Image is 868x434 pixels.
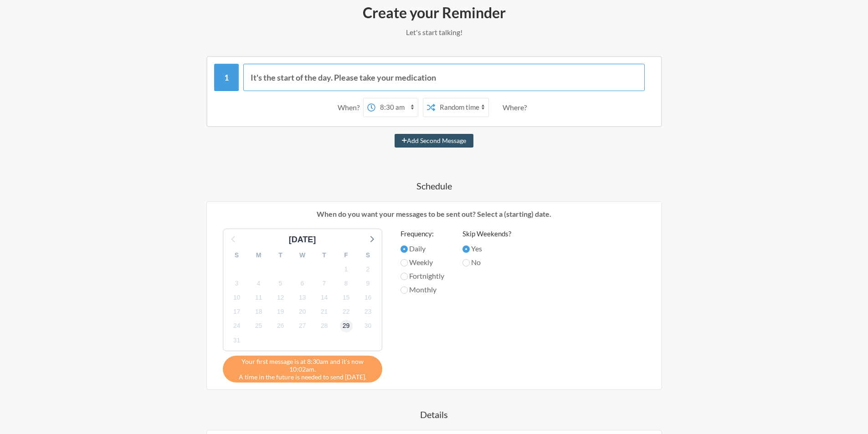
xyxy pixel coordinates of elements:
span: Monday, September 1, 2025 [340,263,353,276]
span: Monday, September 8, 2025 [340,277,353,290]
span: Sunday, September 21, 2025 [318,306,331,318]
span: Thursday, September 4, 2025 [252,277,265,290]
span: Saturday, September 20, 2025 [296,306,309,318]
span: Wednesday, September 10, 2025 [231,291,243,304]
span: Friday, September 12, 2025 [274,291,287,304]
span: Monday, September 29, 2025 [340,320,353,332]
span: Saturday, September 13, 2025 [296,291,309,304]
label: Monthly [401,284,444,295]
span: Friday, September 26, 2025 [274,320,287,332]
label: Weekly [401,257,444,268]
label: Skip Weekends? [462,229,511,239]
span: Monday, September 22, 2025 [340,306,353,318]
label: Fortnightly [401,271,444,281]
span: Saturday, September 27, 2025 [296,320,309,332]
span: Wednesday, October 1, 2025 [231,334,243,347]
div: S [357,248,379,262]
span: Wednesday, September 3, 2025 [231,277,243,290]
div: A time in the future is needed to send [DATE]. [223,356,382,383]
div: [DATE] [285,234,320,246]
input: No [462,259,470,266]
span: Tuesday, September 16, 2025 [362,291,375,304]
input: Message [243,64,645,91]
span: Sunday, September 14, 2025 [318,291,331,304]
div: W [292,248,313,262]
label: Frequency: [401,229,444,239]
h4: Schedule [170,179,699,192]
span: Wednesday, September 17, 2025 [231,306,243,318]
span: Your first message is at 8:30am and it's now 10:02am. [230,357,375,373]
span: Thursday, September 18, 2025 [252,306,265,318]
span: Sunday, September 7, 2025 [318,277,331,290]
div: Where? [503,98,530,117]
p: When do you want your messages to be sent out? Select a (starting) date. [214,209,655,220]
div: T [313,248,335,262]
span: Tuesday, September 23, 2025 [362,306,375,318]
span: Sunday, September 28, 2025 [318,320,331,332]
div: T [270,248,292,262]
span: Tuesday, September 2, 2025 [362,263,375,276]
span: Wednesday, September 24, 2025 [231,320,243,332]
h4: Details [170,408,699,421]
div: M [248,248,270,262]
div: S [226,248,248,262]
span: Thursday, September 25, 2025 [252,320,265,332]
span: Friday, September 19, 2025 [274,306,287,318]
input: Weekly [401,259,408,266]
h2: Create your Reminder [170,3,699,22]
div: When? [338,98,363,117]
span: Saturday, September 6, 2025 [296,277,309,290]
label: No [462,257,511,268]
span: Monday, September 15, 2025 [340,291,353,304]
span: Tuesday, September 30, 2025 [362,320,375,332]
input: Yes [462,245,470,253]
label: Daily [401,243,444,254]
p: Let's start talking! [170,27,699,38]
span: Friday, September 5, 2025 [274,277,287,290]
input: Fortnightly [401,273,408,280]
span: Thursday, September 11, 2025 [252,291,265,304]
label: Yes [462,243,511,254]
input: Daily [401,245,408,253]
div: F [335,248,357,262]
input: Monthly [401,286,408,294]
button: Add Second Message [395,134,473,148]
span: Tuesday, September 9, 2025 [362,277,375,290]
